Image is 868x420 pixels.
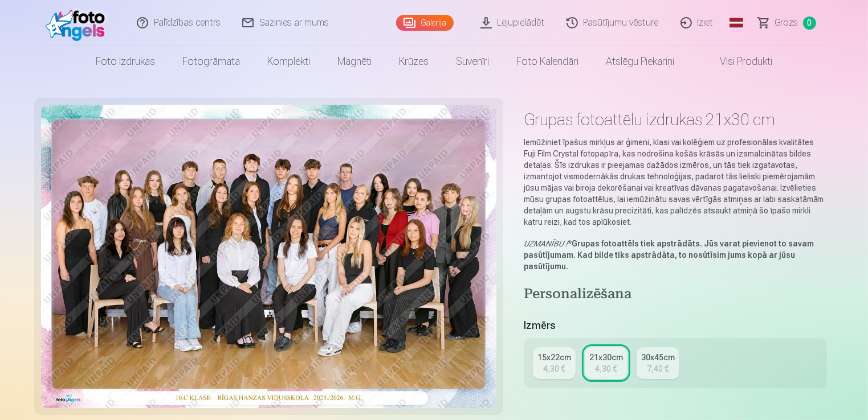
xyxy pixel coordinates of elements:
div: 15x22cm [537,352,571,363]
h4: Personalizēšana [524,286,828,304]
a: Komplekti [254,46,324,77]
a: Suvenīri [442,46,503,77]
div: 7,40 € [647,363,669,374]
h5: Izmērs [524,318,828,333]
div: 21x30cm [589,352,623,363]
strong: Grupas fotoattēls tiek apstrādāts. Jūs varat pievienot to savam pasūtījumam. Kad bilde tiks apstr... [524,239,814,271]
span: Grozs [775,16,798,30]
div: 30x45cm [641,352,675,363]
div: 4,30 € [543,363,565,374]
a: Magnēti [324,46,385,77]
h1: Grupas fotoattēlu izdrukas 21x30 cm [524,109,828,130]
span: 0 [803,17,816,30]
a: Krūzes [385,46,442,77]
p: Iemūžiniet īpašus mirkļus ar ģimeni, klasi vai kolēģiem uz profesionālas kvalitātes Fuji Film Cry... [524,137,828,228]
div: 4,30 € [595,363,617,374]
img: /fa1 [46,5,111,41]
a: 15x22cm4,30 € [533,347,576,379]
a: 21x30cm4,30 € [585,347,627,379]
em: UZMANĪBU ! [524,239,568,248]
a: Atslēgu piekariņi [592,46,688,77]
a: 30x45cm7,40 € [637,347,679,379]
a: Foto kalendāri [503,46,592,77]
a: Galerija [396,15,454,31]
a: Fotogrāmata [169,46,254,77]
a: Foto izdrukas [82,46,169,77]
a: Visi produkti [688,46,786,77]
